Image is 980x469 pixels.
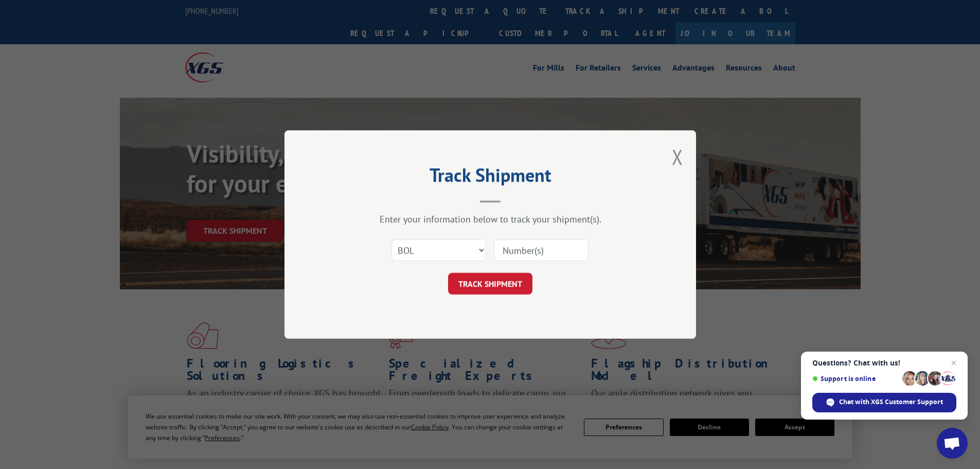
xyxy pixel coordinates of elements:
[812,375,899,383] span: Support is online
[494,239,589,261] input: Number(s)
[948,357,960,369] span: Close chat
[812,393,956,412] div: Chat with XGS Customer Support
[336,168,645,187] h2: Track Shipment
[672,143,683,170] button: Close modal
[812,359,956,367] span: Questions? Chat with us!
[839,397,943,407] span: Chat with XGS Customer Support
[336,213,645,225] div: Enter your information below to track your shipment(s).
[448,273,532,294] button: TRACK SHIPMENT
[937,428,968,459] div: Open chat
